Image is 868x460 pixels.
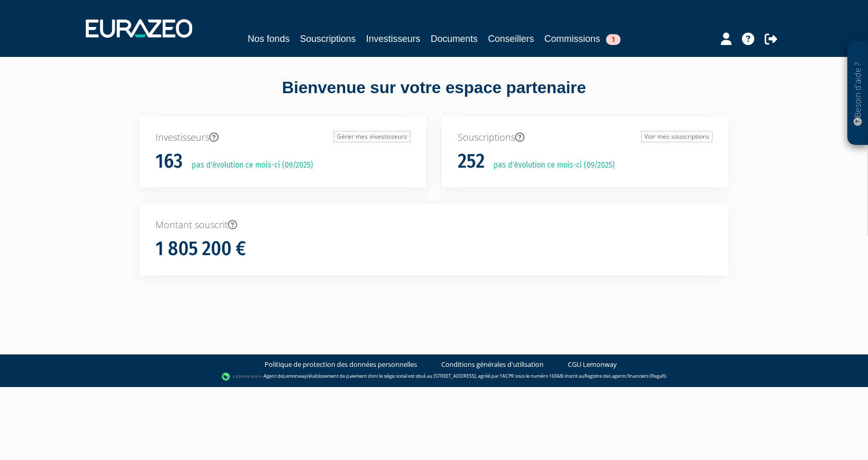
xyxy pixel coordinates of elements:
h1: 1 805 200 € [156,238,246,260]
a: Voir mes souscriptions [641,131,712,142]
a: CGU Lemonway [568,360,617,369]
p: Investisseurs [156,131,410,144]
h1: 252 [458,151,485,172]
p: pas d'évolution ce mois-ci (09/2025) [184,159,313,171]
a: Politique de protection des données personnelles [265,360,417,369]
a: Registre des agents financiers (Regafi) [584,373,666,379]
a: Investisseurs [366,32,420,46]
a: Lemonway [283,373,307,379]
a: Gérer mes investisseurs [334,131,410,142]
p: Besoin d'aide ? [852,47,864,140]
img: 1732889491-logotype_eurazeo_blanc_rvb.png [86,19,192,38]
img: logo-lemonway.png [222,372,261,382]
h1: 163 [156,151,183,172]
p: pas d'évolution ce mois-ci (09/2025) [486,159,615,171]
p: Souscriptions [458,131,712,144]
p: Montant souscrit [156,218,712,232]
a: Documents [431,32,478,46]
a: Souscriptions [300,32,355,46]
a: Commissions1 [545,32,621,46]
a: Conditions générales d'utilisation [441,360,544,369]
a: Conseillers [488,32,534,46]
a: Nos fonds [247,32,289,46]
span: 1 [606,34,621,45]
div: - Agent de (établissement de paiement dont le siège social est situé au [STREET_ADDRESS], agréé p... [10,372,858,382]
div: Bienvenue sur votre espace partenaire [132,76,736,116]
